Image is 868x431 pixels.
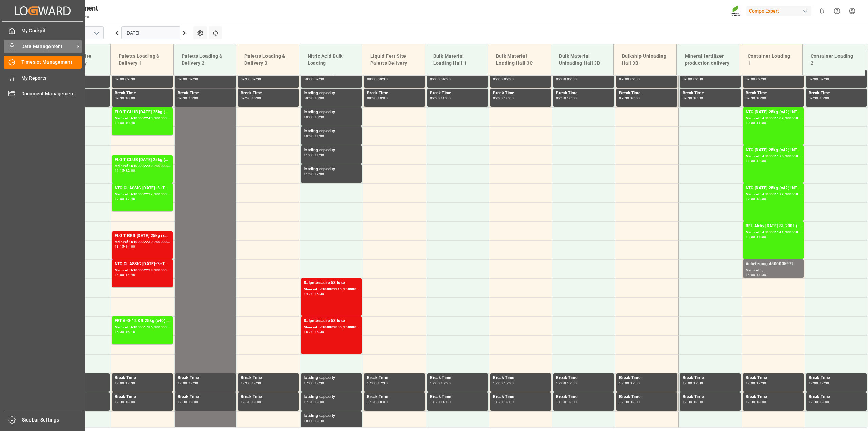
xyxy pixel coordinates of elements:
[504,97,514,100] div: 10:00
[440,97,441,100] div: -
[809,381,818,385] div: 17:00
[493,400,503,404] div: 17:30
[304,90,359,97] div: loading capacity
[619,78,629,81] div: 09:00
[367,97,377,100] div: 09:30
[241,381,251,385] div: 17:00
[367,394,422,400] div: Break Time
[125,245,135,248] div: 14:00
[251,97,252,100] div: -
[304,78,314,81] div: 09:00
[746,109,801,116] div: NTC [DATE] 25kg (x42) INT MTO
[241,394,296,400] div: Break Time
[692,400,693,404] div: -
[21,75,82,82] span: My Reports
[746,394,801,400] div: Break Time
[304,135,314,138] div: 10:30
[430,394,485,400] div: Break Time
[241,375,296,381] div: Break Time
[377,381,378,385] div: -
[630,381,640,385] div: 17:30
[314,154,315,157] div: -
[367,381,377,385] div: 17:00
[314,173,315,176] div: -
[115,169,124,172] div: 11:15
[115,318,170,325] div: FET 6-0-12 KR 25kg (x40) EN MTOFLO T PERM [DATE] 25kg (x42) WWBFL AKTIV [DATE] SL 10L (x60) EN,GR
[124,78,125,81] div: -
[809,97,818,100] div: 09:30
[746,4,814,17] button: Compo Expert
[619,394,674,400] div: Break Time
[756,78,766,81] div: 09:30
[304,381,314,385] div: 17:00
[124,330,125,333] div: -
[441,381,451,385] div: 17:30
[440,381,441,385] div: -
[178,400,188,404] div: 17:30
[252,97,261,100] div: 10:00
[125,400,135,404] div: 18:00
[91,28,101,38] button: open menu
[756,97,766,100] div: 10:00
[314,116,315,119] div: -
[124,169,125,172] div: -
[115,109,170,116] div: FLO T CLUB [DATE] 25kg (x40) INT
[115,375,170,381] div: Break Time
[242,50,294,70] div: Paletts Loading & Delivery 3
[809,394,864,400] div: Break Time
[304,330,314,333] div: 15:30
[189,97,198,100] div: 10:00
[820,78,829,81] div: 09:30
[682,50,734,70] div: Mineral fertilizer production delivery
[556,394,611,400] div: Break Time
[4,24,82,37] a: My Cockpit
[179,50,231,70] div: Paletts Loading & Delivery 2
[755,121,756,124] div: -
[693,78,703,81] div: 09:30
[378,381,388,385] div: 17:30
[304,128,359,135] div: loading capacity
[746,116,801,121] div: Main ref : 4500001169, 2000001248
[629,400,630,404] div: -
[304,280,359,287] div: Salpetersäure 53 lose
[683,375,738,381] div: Break Time
[809,90,864,97] div: Break Time
[368,50,419,70] div: Liquid Fert Site Paletts Delivery
[756,159,766,162] div: 12:00
[189,400,198,404] div: 18:00
[731,5,742,17] img: Screenshot%202023-09-29%20at%2010.02.21.png_1712312052.png
[377,97,378,100] div: -
[692,97,693,100] div: -
[252,78,261,81] div: 09:30
[746,273,755,276] div: 14:00
[567,78,577,81] div: 09:30
[746,78,755,81] div: 09:00
[493,90,548,97] div: Break Time
[556,90,611,97] div: Break Time
[314,330,315,333] div: -
[692,381,693,385] div: -
[556,381,566,385] div: 17:00
[746,6,811,16] div: Compo Expert
[440,400,441,404] div: -
[124,381,125,385] div: -
[755,235,756,238] div: -
[503,78,504,81] div: -
[125,197,135,200] div: 12:45
[115,197,124,200] div: 12:00
[125,97,135,100] div: 10:00
[124,121,125,124] div: -
[116,50,168,70] div: Paletts Loading & Delivery 1
[829,3,845,19] button: Help Center
[304,147,359,154] div: loading capacity
[367,400,377,404] div: 17:30
[746,230,801,235] div: Main ref : 4500001141, 2000001159
[814,3,829,19] button: show 0 new notifications
[693,97,703,100] div: 10:00
[315,419,324,423] div: 18:30
[21,27,82,34] span: My Cockpit
[241,400,251,404] div: 17:30
[493,97,503,100] div: 09:30
[178,78,188,81] div: 09:00
[315,381,324,385] div: 17:30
